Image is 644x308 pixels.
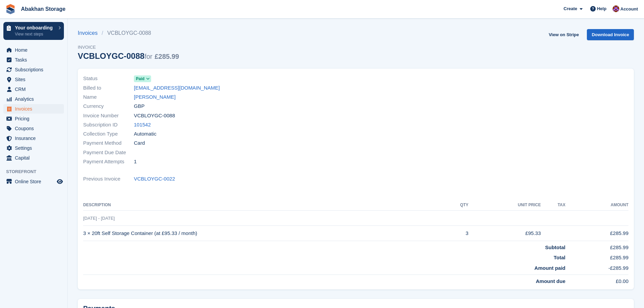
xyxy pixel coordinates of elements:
[546,29,581,40] a: View on Stripe
[620,6,638,13] span: Account
[566,251,628,262] td: £285.99
[3,124,64,133] a: menu
[134,112,175,120] span: VCBLOYGC-0088
[83,175,134,183] span: Previous Invoice
[83,149,134,157] span: Payment Due Date
[566,275,628,285] td: £0.00
[134,175,175,183] a: VCBLOYGC-0022
[136,76,144,82] span: Paid
[15,94,55,104] span: Analytics
[564,5,577,12] span: Create
[442,226,469,241] td: 3
[554,255,566,260] strong: Total
[83,93,134,101] span: Name
[566,262,628,275] td: -£285.99
[78,29,179,37] nav: breadcrumbs
[134,130,157,138] span: Automatic
[536,278,566,284] strong: Amount due
[15,75,55,84] span: Sites
[134,93,175,101] a: [PERSON_NAME]
[3,177,64,186] a: menu
[442,200,469,211] th: QTY
[83,158,134,166] span: Payment Attempts
[144,53,152,60] span: for
[83,226,442,241] td: 3 × 20ft Self Storage Container (at £95.33 / month)
[78,29,102,37] a: Invoices
[15,124,55,133] span: Coupons
[83,130,134,138] span: Collection Type
[541,200,566,211] th: Tax
[56,177,64,186] a: Preview store
[134,139,145,147] span: Card
[3,45,64,55] a: menu
[78,44,179,51] span: Invoice
[3,65,64,74] a: menu
[83,112,134,120] span: Invoice Number
[83,75,134,82] span: Status
[134,102,145,110] span: GBP
[5,4,16,14] img: stora-icon-8386f47178a22dfd0bd8f6a31ec36ba5ce8667c1dd55bd0f319d3a0aa187defe.svg
[83,216,115,221] span: [DATE] - [DATE]
[3,114,64,123] a: menu
[597,5,606,12] span: Help
[545,244,566,250] strong: Subtotal
[134,84,220,92] a: [EMAIL_ADDRESS][DOMAIN_NAME]
[15,25,55,30] p: Your onboarding
[134,158,137,166] span: 1
[18,3,68,15] a: Abakhan Storage
[469,200,541,211] th: Unit Price
[15,114,55,123] span: Pricing
[15,143,55,153] span: Settings
[15,45,55,55] span: Home
[15,85,55,94] span: CRM
[3,75,64,84] a: menu
[83,139,134,147] span: Payment Method
[3,94,64,104] a: menu
[3,153,64,163] a: menu
[3,134,64,143] a: menu
[15,65,55,74] span: Subscriptions
[154,53,179,60] span: £285.99
[83,200,442,211] th: Description
[566,241,628,251] td: £285.99
[15,104,55,114] span: Invoices
[469,226,541,241] td: £95.33
[566,226,628,241] td: £285.99
[83,121,134,129] span: Subscription ID
[3,22,64,40] a: Your onboarding View next steps
[78,51,179,61] div: VCBLOYGC-0088
[3,104,64,114] a: menu
[15,153,55,163] span: Capital
[15,55,55,65] span: Tasks
[134,121,151,129] a: 101542
[3,85,64,94] a: menu
[15,177,55,186] span: Online Store
[6,168,67,175] span: Storefront
[3,143,64,153] a: menu
[3,55,64,65] a: menu
[15,31,55,37] p: View next steps
[83,84,134,92] span: Billed to
[134,75,151,82] a: Paid
[534,265,566,271] strong: Amount paid
[83,102,134,110] span: Currency
[613,5,619,12] img: William Abakhan
[15,134,55,143] span: Insurance
[587,29,634,40] a: Download Invoice
[566,200,628,211] th: Amount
